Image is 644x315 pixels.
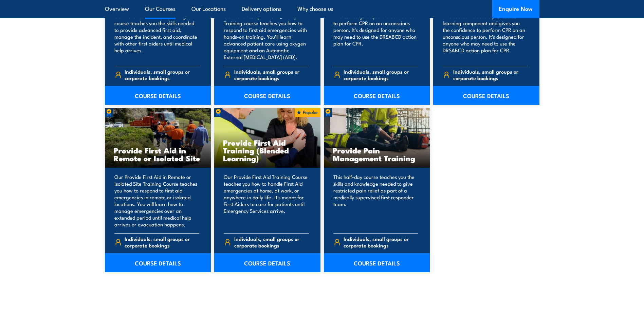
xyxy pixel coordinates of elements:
p: This course includes a pre-course learning component and gives you the confidence to perform CPR ... [443,13,528,60]
span: Individuals, small groups or corporate bookings [125,68,199,81]
h3: Provide First Aid Training (Blended Learning) [223,138,312,162]
a: COURSE DETAILS [214,253,320,272]
span: Individuals, small groups or corporate bookings [344,236,418,248]
p: Our Advanced [MEDICAL_DATA] Training course teaches you how to respond to first aid emergencies w... [224,13,309,60]
span: Individuals, small groups or corporate bookings [234,236,309,248]
a: COURSE DETAILS [105,253,211,272]
a: COURSE DETAILS [324,86,430,105]
p: This course gives you the confidence to perform CPR on an unconscious person. It's designed for a... [333,13,419,60]
span: Individuals, small groups or corporate bookings [125,236,199,248]
p: Our Provide First Aid in Remote or Isolated Site Training Course teaches you how to respond to fi... [114,173,200,228]
p: This half-day course teaches you the skills and knowledge needed to give restricted pain relief a... [333,173,419,228]
a: COURSE DETAILS [214,86,320,105]
a: COURSE DETAILS [105,86,211,105]
a: COURSE DETAILS [324,253,430,272]
span: Individuals, small groups or corporate bookings [453,68,528,81]
a: COURSE DETAILS [433,86,539,105]
span: Individuals, small groups or corporate bookings [344,68,418,81]
p: Our Advanced First Aid training course teaches you the skills needed to provide advanced first ai... [114,13,200,60]
h3: Provide Pain Management Training [333,146,421,162]
p: Our Provide First Aid Training Course teaches you how to handle First Aid emergencies at home, at... [224,173,309,228]
span: Individuals, small groups or corporate bookings [234,68,309,81]
h3: Provide First Aid in Remote or Isolated Site [114,146,202,162]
